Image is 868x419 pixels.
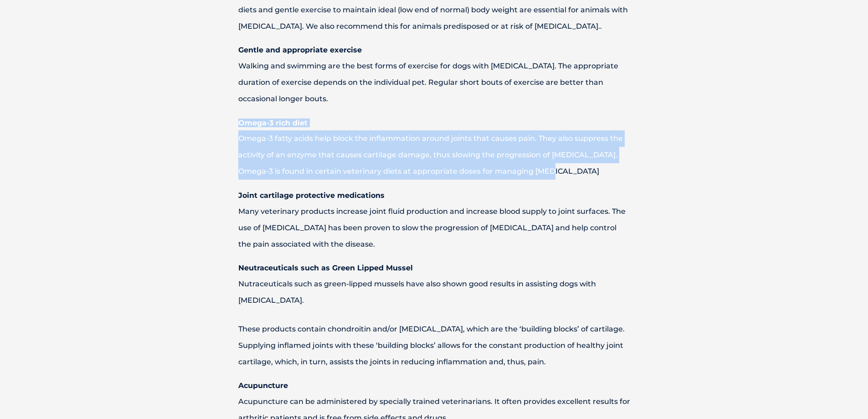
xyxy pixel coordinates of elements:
[206,192,662,199] h4: Joint cartilage protective medications
[206,47,662,54] h4: Gentle and appropriate exercise
[206,382,662,389] h4: Acupuncture
[206,58,662,107] p: Walking and swimming are the best forms of exercise for dogs with [MEDICAL_DATA]. The appropriate...
[206,276,662,309] p: Nutraceuticals such as green-lipped mussels have also shown good results in assisting dogs with [...
[206,119,662,127] h4: Omega-3 rich diet
[206,321,662,370] p: These products contain chondroitin and/or [MEDICAL_DATA], which are the ‘building blocks’ of cart...
[206,130,662,180] p: Omega-3 fatty acids help block the inflammation around joints that causes pain. They also suppres...
[206,203,662,253] p: Many veterinary products increase joint fluid production and increase blood supply to joint surfa...
[206,264,662,272] h4: Neutraceuticals such as Green Lipped Mussel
